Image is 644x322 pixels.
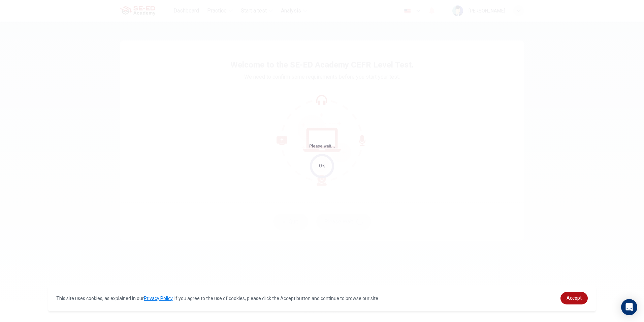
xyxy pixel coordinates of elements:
[621,299,637,315] div: Open Intercom Messenger
[560,292,588,304] a: dismiss cookie message
[319,162,325,170] div: 0%
[567,295,582,301] span: Accept
[48,285,595,311] div: cookieconsent
[56,296,379,301] span: This site uses cookies, as explained in our . If you agree to the use of cookies, please click th...
[144,296,172,301] a: Privacy Policy
[309,144,335,149] span: Please wait...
